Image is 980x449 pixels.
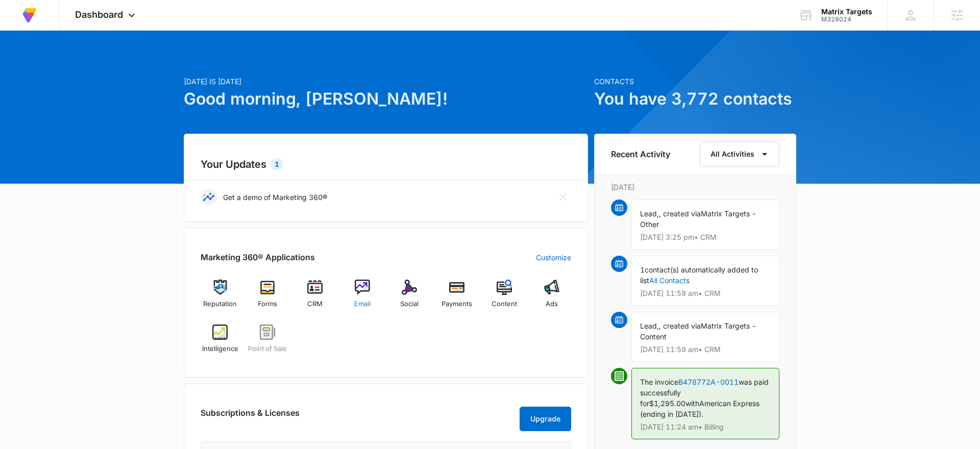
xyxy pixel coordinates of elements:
a: Social [390,280,429,316]
div: 1 [271,158,283,170]
h6: Recent Activity [611,148,670,160]
span: Dashboard [75,9,123,20]
p: Contacts [594,76,796,87]
img: website_grey.svg [16,27,24,35]
a: Payments [437,280,477,316]
button: All Activities [700,141,779,167]
h1: You have 3,772 contacts [594,87,796,111]
h2: Marketing 360® Applications [201,251,315,263]
span: CRM [307,299,323,309]
span: , created via [659,209,701,218]
a: Point of Sale [248,325,287,361]
p: [DATE] 11:24 am • Billing [640,423,771,431]
span: $1,295.00 [649,399,685,408]
p: [DATE] 3:25 pm • CRM [640,234,771,241]
a: Ads [532,280,571,316]
a: Email [342,280,382,316]
span: Point of Sale [248,344,287,354]
a: Content [485,280,524,316]
p: [DATE] [611,182,779,192]
a: Forms [248,280,287,316]
img: Volusion [20,6,39,24]
p: [DATE] 11:59 am • CRM [640,290,771,297]
div: v 4.0.25 [29,16,50,24]
span: Lead, [640,209,659,218]
a: Customize [536,252,571,263]
div: Keywords by Traffic [113,60,172,67]
span: , created via [659,321,701,330]
span: Payments [442,299,472,309]
span: American Express (ending in [DATE]). [640,399,759,418]
span: Ads [546,299,558,309]
span: Lead, [640,321,659,330]
span: 1 [640,265,645,274]
p: [DATE] is [DATE] [184,76,588,87]
span: Social [400,299,419,309]
span: The invoice [640,378,678,386]
button: Close [555,189,571,205]
h2: Your Updates [201,157,571,172]
span: Content [492,299,517,309]
h1: Good morning, [PERSON_NAME]! [184,87,588,111]
span: Intelligence [202,344,238,354]
span: contact(s) automatically added to list [640,265,758,285]
p: [DATE] 11:59 am • CRM [640,346,771,353]
a: CRM [296,280,335,316]
a: Intelligence [201,325,240,361]
span: Email [354,299,371,309]
span: with [685,399,699,408]
div: Domain: [DOMAIN_NAME] [27,27,112,35]
img: tab_keywords_by_traffic_grey.svg [102,59,110,67]
p: Get a demo of Marketing 360® [223,192,327,203]
h2: Subscriptions & Licenses [201,407,300,427]
div: account name [821,8,872,16]
div: Domain Overview [39,60,91,67]
span: was paid successfully for [640,378,769,408]
a: All Contacts [649,276,690,285]
span: Reputation [203,299,237,309]
img: tab_domain_overview_orange.svg [28,59,36,67]
button: Upgrade [520,407,571,431]
a: Reputation [201,280,240,316]
img: logo_orange.svg [16,16,24,24]
a: B478772A-0011 [678,378,739,386]
span: Forms [258,299,277,309]
div: account id [821,16,872,23]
